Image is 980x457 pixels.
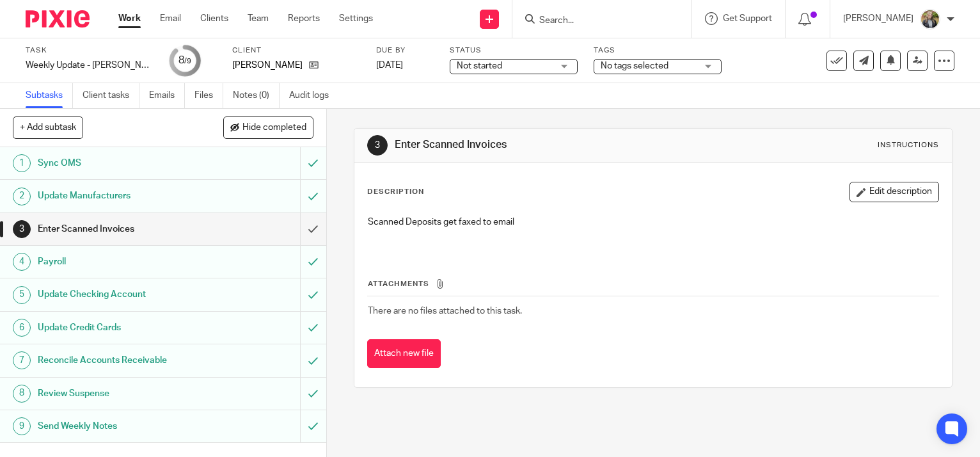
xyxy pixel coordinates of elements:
[184,58,191,65] small: /9
[878,140,939,150] div: Instructions
[38,417,204,436] h1: Send Weekly Notes
[339,12,373,25] a: Settings
[368,216,938,228] p: Scanned Deposits get faxed to email
[13,385,31,403] div: 8
[178,53,191,68] div: 8
[368,307,522,316] span: There are no files attached to this task.
[13,154,31,172] div: 1
[13,417,31,435] div: 9
[13,253,31,271] div: 4
[248,12,269,25] a: Team
[289,83,338,108] a: Audit logs
[38,318,204,337] h1: Update Credit Cards
[38,252,204,271] h1: Payroll
[594,45,722,56] label: Tags
[26,45,154,56] label: Task
[232,59,303,72] p: [PERSON_NAME]
[13,188,31,205] div: 2
[376,45,434,56] label: Due by
[367,339,441,368] button: Attach new file
[13,319,31,337] div: 6
[38,384,204,403] h1: Review Suspense
[160,12,181,25] a: Email
[367,187,424,197] p: Description
[26,83,73,108] a: Subtasks
[13,220,31,238] div: 3
[118,12,141,25] a: Work
[26,10,90,28] img: Pixie
[13,116,83,138] button: + Add subtask
[367,135,388,156] div: 3
[233,83,280,108] a: Notes (0)
[242,123,306,133] span: Hide completed
[38,220,204,239] h1: Enter Scanned Invoices
[200,12,228,25] a: Clients
[223,116,313,138] button: Hide completed
[38,285,204,304] h1: Update Checking Account
[26,59,154,72] div: Weekly Update - [PERSON_NAME]
[850,182,939,202] button: Edit description
[843,12,913,25] p: [PERSON_NAME]
[395,138,681,152] h1: Enter Scanned Invoices
[83,83,139,108] a: Client tasks
[457,61,502,70] span: Not started
[13,351,31,369] div: 7
[38,351,204,370] h1: Reconcile Accounts Receivable
[149,83,185,108] a: Emails
[38,186,204,205] h1: Update Manufacturers
[368,280,429,287] span: Attachments
[26,59,154,72] div: Weekly Update - Gerszewski
[194,83,223,108] a: Files
[538,15,653,27] input: Search
[723,14,772,23] span: Get Support
[601,61,668,70] span: No tags selected
[920,9,940,29] img: image.jpg
[232,45,360,56] label: Client
[38,154,204,173] h1: Sync OMS
[13,286,31,304] div: 5
[288,12,320,25] a: Reports
[450,45,578,56] label: Status
[376,61,403,70] span: [DATE]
